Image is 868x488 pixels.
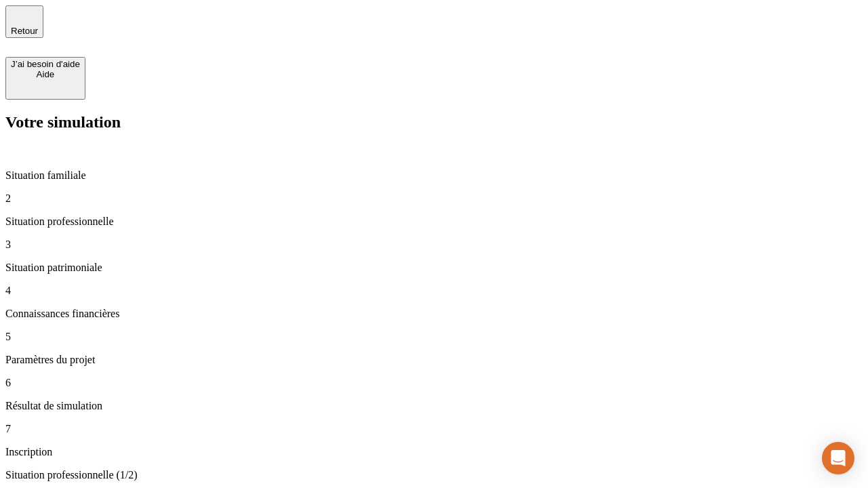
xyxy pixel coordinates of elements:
p: Situation familiale [5,169,863,182]
div: Aide [11,69,80,79]
p: Inscription [5,446,863,458]
p: Connaissances financières [5,308,863,320]
span: Retour [11,26,38,36]
button: Retour [5,5,43,38]
div: Open Intercom Messenger [822,442,854,474]
p: Situation patrimoniale [5,262,863,274]
p: 5 [5,331,863,343]
button: J’ai besoin d'aideAide [5,57,85,100]
p: Situation professionnelle [5,216,863,228]
p: 3 [5,239,863,251]
h2: Votre simulation [5,113,863,131]
p: Résultat de simulation [5,400,863,412]
p: Paramètres du projet [5,354,863,366]
p: Situation professionnelle (1/2) [5,469,863,481]
p: 6 [5,377,863,389]
p: 2 [5,192,863,205]
p: 7 [5,423,863,435]
p: 4 [5,285,863,297]
div: J’ai besoin d'aide [11,59,80,69]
